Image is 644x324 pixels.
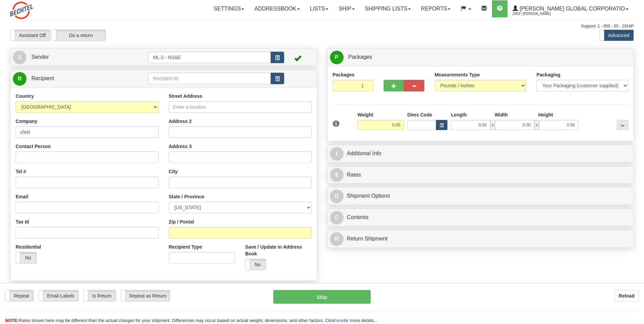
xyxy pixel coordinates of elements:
span: x [490,120,495,130]
label: Assistant Off [11,30,50,41]
span: O [330,190,344,203]
label: Contact Person [16,143,51,150]
label: Advanced [600,30,633,41]
label: Zip / Postal [169,218,194,225]
div: ... [617,120,628,130]
label: State / Province [169,193,204,200]
label: Repeat as Return [121,290,170,301]
label: Width [495,111,508,118]
span: 2553 / [PERSON_NAME] [513,11,564,17]
label: Residential [16,244,41,250]
a: Lists [305,0,333,17]
a: Addressbook [249,0,305,17]
label: Do a return [52,30,106,41]
a: Reports [416,0,456,17]
a: [PERSON_NAME] Global Corporatio 2553 / [PERSON_NAME] [508,0,633,17]
label: Address 2 [169,118,192,125]
a: here [335,318,344,323]
label: Packaging [536,71,560,78]
label: Email [16,193,28,200]
label: Country [16,93,34,100]
label: Measurements Type [435,71,480,78]
input: Enter a location [169,101,312,113]
label: Repeat [5,290,33,301]
a: S Sender [13,50,148,64]
b: Reload [619,293,634,299]
a: RReturn Shipment [330,232,631,246]
label: Street Address [169,93,202,100]
input: Recipient Id [148,73,271,84]
span: [PERSON_NAME] Global Corporatio [518,6,625,12]
span: Packages [348,54,372,60]
span: x [534,120,539,130]
span: Sender [31,54,49,60]
span: 1 [333,121,340,127]
a: R Recipient [13,72,133,86]
a: Settings [208,0,249,17]
span: $ [330,168,344,182]
span: NOTE: [5,318,19,323]
span: S [13,51,26,64]
span: P [330,51,344,64]
a: OShipment Options [330,189,631,203]
label: Weight [357,111,373,118]
a: Ship [333,0,360,17]
label: Recipient Type [169,244,202,250]
a: $Rates [330,168,631,182]
button: Ship [273,290,370,304]
button: Reload [614,290,639,302]
label: Company [16,118,37,125]
span: Recipient [31,75,54,81]
label: Packages [333,71,355,78]
label: Is Return [84,290,116,301]
label: Length [451,111,467,118]
label: No [245,259,266,270]
a: IAdditional Info [330,147,631,161]
iframe: chat widget [628,127,643,197]
label: Dims Code [407,111,432,118]
label: Tax Id [16,218,29,225]
label: Address 3 [169,143,192,150]
input: Sender Id [148,52,271,63]
a: CContents [330,211,631,224]
img: logo2553.jpg [10,2,33,19]
label: Height [538,111,553,118]
label: Save / Update in Address Book [245,244,311,257]
a: Shipping lists [360,0,416,17]
div: Support: 1 - 855 - 55 - 2SHIP [10,23,634,29]
label: City [169,168,178,175]
a: P Packages [330,50,631,64]
label: Tel # [16,168,26,175]
span: I [330,147,344,161]
span: R [13,72,26,86]
label: Email Labels [39,290,78,301]
span: R [330,232,344,246]
label: No [16,252,36,263]
span: C [330,211,344,224]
